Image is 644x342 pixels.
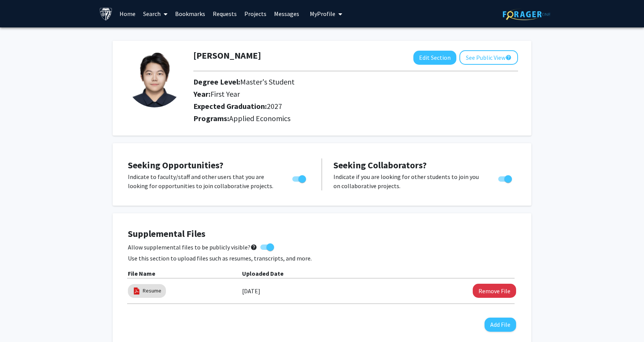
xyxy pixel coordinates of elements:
[485,318,516,332] button: Add File
[143,287,161,295] a: Resume
[250,243,257,252] mat-icon: help
[128,172,278,190] p: Indicate to faculty/staff and other users that you are looking for opportunities to join collabor...
[193,50,261,61] h1: [PERSON_NAME]
[242,284,260,297] label: [DATE]
[128,243,257,252] span: Allow supplemental files to be publicly visible?
[128,270,155,277] b: File Name
[270,0,303,27] a: Messages
[229,113,290,123] span: Applied Economics
[116,0,139,27] a: Home
[242,270,284,277] b: Uploaded Date
[241,0,270,27] a: Projects
[6,308,32,336] iframe: Chat
[193,77,453,86] h2: Degree Level:
[139,0,171,27] a: Search
[333,172,484,190] p: Indicate if you are looking for other students to join you on collaborative projects.
[210,89,240,99] span: First Year
[495,172,516,184] div: Toggle
[503,8,550,20] img: ForagerOne Logo
[289,172,310,184] div: Toggle
[240,77,295,86] span: Master's Student
[128,229,516,240] h4: Supplemental Files
[171,0,209,27] a: Bookmarks
[126,50,183,107] img: Profile Picture
[99,7,113,21] img: Johns Hopkins University Logo
[267,101,282,111] span: 2027
[132,287,141,295] img: pdf_icon.png
[193,89,453,99] h2: Year:
[473,284,516,298] button: Remove Resume File
[505,53,512,62] mat-icon: help
[128,159,223,171] span: Seeking Opportunities?
[459,50,518,65] button: See Public View
[193,114,518,123] h2: Programs:
[209,0,241,27] a: Requests
[193,102,453,111] h2: Expected Graduation:
[413,51,456,65] button: Edit Section
[333,159,427,171] span: Seeking Collaborators?
[310,10,335,18] span: My Profile
[128,254,516,263] p: Use this section to upload files such as resumes, transcripts, and more.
